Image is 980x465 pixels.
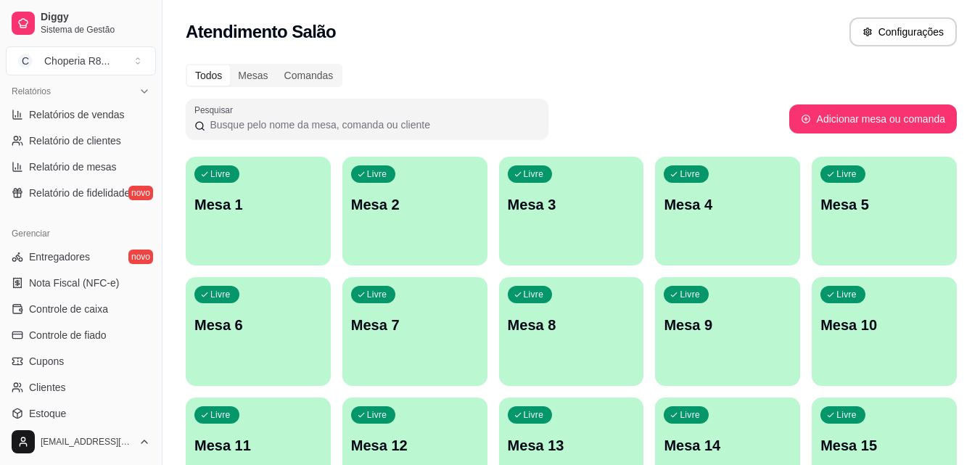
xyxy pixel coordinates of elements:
[6,103,156,126] a: Relatórios de vendas
[41,24,150,36] span: Sistema de Gestão
[6,324,156,347] a: Controle de fiado
[836,409,857,421] p: Livre
[812,157,957,266] button: LivreMesa 5
[664,315,791,335] p: Mesa 9
[18,54,33,68] span: C
[210,289,231,300] p: Livre
[186,277,331,386] button: LivreMesa 6
[194,104,238,116] label: Pesquisar
[29,186,130,200] span: Relatório de fidelidade
[194,435,322,456] p: Mesa 11
[29,302,108,316] span: Controle de caixa
[29,276,119,290] span: Nota Fiscal (NFC-e)
[655,157,800,266] button: LivreMesa 4
[342,277,487,386] button: LivreMesa 7
[820,194,948,215] p: Mesa 5
[367,168,387,180] p: Livre
[41,436,133,448] span: [EMAIL_ADDRESS][DOMAIN_NAME]
[29,406,66,421] span: Estoque
[6,271,156,295] a: Nota Fiscal (NFC-e)
[29,354,64,369] span: Cupons
[849,17,957,46] button: Configurações
[351,315,479,335] p: Mesa 7
[29,250,90,264] span: Entregadores
[41,11,150,24] span: Diggy
[680,168,700,180] p: Livre
[6,297,156,321] a: Controle de caixa
[29,380,66,395] span: Clientes
[499,277,644,386] button: LivreMesa 8
[789,104,957,133] button: Adicionar mesa ou comanda
[836,289,857,300] p: Livre
[12,86,51,97] span: Relatórios
[6,46,156,75] button: Select a team
[680,289,700,300] p: Livre
[680,409,700,421] p: Livre
[29,133,121,148] span: Relatório de clientes
[187,65,230,86] div: Todos
[508,435,635,456] p: Mesa 13
[6,245,156,268] a: Entregadoresnovo
[524,409,544,421] p: Livre
[820,435,948,456] p: Mesa 15
[812,277,957,386] button: LivreMesa 10
[276,65,342,86] div: Comandas
[6,350,156,373] a: Cupons
[499,157,644,266] button: LivreMesa 3
[367,409,387,421] p: Livre
[524,168,544,180] p: Livre
[6,222,156,245] div: Gerenciar
[351,435,479,456] p: Mesa 12
[186,20,336,44] h2: Atendimento Salão
[524,289,544,300] p: Livre
[186,157,331,266] button: LivreMesa 1
[508,194,635,215] p: Mesa 3
[44,54,110,68] div: Choperia R8 ...
[230,65,276,86] div: Mesas
[342,157,487,266] button: LivreMesa 2
[367,289,387,300] p: Livre
[29,107,125,122] span: Relatórios de vendas
[508,315,635,335] p: Mesa 8
[210,409,231,421] p: Livre
[205,118,540,132] input: Pesquisar
[29,160,117,174] span: Relatório de mesas
[6,376,156,399] a: Clientes
[6,129,156,152] a: Relatório de clientes
[210,168,231,180] p: Livre
[6,402,156,425] a: Estoque
[194,315,322,335] p: Mesa 6
[351,194,479,215] p: Mesa 2
[836,168,857,180] p: Livre
[655,277,800,386] button: LivreMesa 9
[820,315,948,335] p: Mesa 10
[29,328,107,342] span: Controle de fiado
[6,181,156,205] a: Relatório de fidelidadenovo
[6,155,156,178] a: Relatório de mesas
[664,435,791,456] p: Mesa 14
[6,6,156,41] a: DiggySistema de Gestão
[664,194,791,215] p: Mesa 4
[194,194,322,215] p: Mesa 1
[6,424,156,459] button: [EMAIL_ADDRESS][DOMAIN_NAME]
